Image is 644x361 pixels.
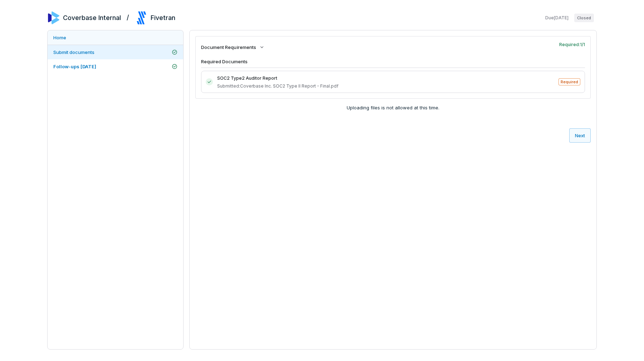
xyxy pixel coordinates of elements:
span: Closed [574,14,594,22]
span: Document Requirements [201,44,256,50]
span: Submitted: Coverbase Inc. SOC2 Type II Report - Final.pdf [217,83,554,89]
button: Document Requirements [199,40,267,55]
span: Follow-ups [DATE] [53,64,96,69]
h2: / [127,11,129,22]
a: Submit documents [48,45,183,59]
span: Required: 1 / 1 [559,42,585,48]
button: Next [569,128,591,143]
span: Required [558,78,580,85]
h4: Required Documents [201,58,585,68]
span: SOC2 Type2 Auditor Report [217,75,554,82]
span: Due [DATE] [545,15,569,21]
h2: Coverbase Internal [63,13,121,23]
span: Submit documents [53,49,94,55]
a: Home [48,30,183,45]
h2: Fivetran [151,13,175,23]
a: Follow-ups [DATE] [48,59,183,74]
div: Uploading files is not allowed at this time. [195,104,591,112]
